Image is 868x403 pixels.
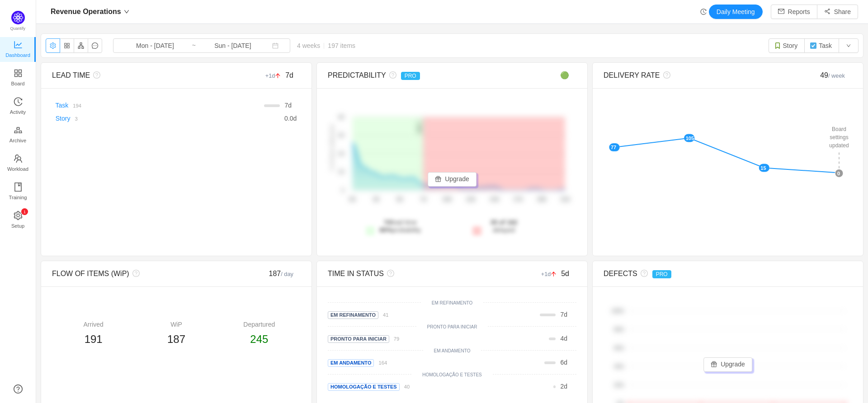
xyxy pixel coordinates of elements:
a: Dashboard [14,41,23,59]
span: 5d [561,270,569,277]
tspan: 40 [339,151,344,156]
a: 79 [389,335,399,342]
span: 197 items [328,42,355,49]
span: PRO [401,72,420,80]
button: icon: giftUpgrade [428,172,476,187]
span: 191 [85,333,103,345]
button: icon: message [88,38,102,53]
span: 4 [560,335,564,342]
small: HOMOLOGAÇÃO E TESTES [422,372,482,377]
i: icon: question-circle [660,71,670,79]
button: Story [769,38,805,53]
i: icon: team [14,154,23,163]
div: WiP [135,320,217,329]
span: 🟢 [560,71,569,79]
div: TIME IN STATUS [328,268,514,279]
div: DEFECTS [604,268,790,279]
span: d [284,102,292,109]
i: icon: line-chart [14,40,23,49]
img: Quantify [11,11,25,24]
tspan: 3d [373,197,379,203]
span: 49 [820,71,845,79]
small: 41 [383,312,388,318]
a: 164 [374,359,387,366]
div: Departured [218,320,301,329]
i: icon: appstore [14,69,23,78]
tspan: 60 [339,133,344,138]
button: Daily Meeting [709,5,763,19]
a: 40 [400,383,410,390]
span: Dashboard [5,46,30,64]
button: icon: giftUpgrade [703,357,752,372]
i: icon: question-circle [129,270,140,277]
tspan: 40% [614,364,624,369]
span: 4 weeks [290,42,362,49]
tspan: 10d [442,197,451,203]
span: Archive [9,131,26,150]
div: FLOW OF ITEMS (WiP) [52,268,239,279]
span: 2 [560,383,564,390]
div: Arrived [52,320,135,329]
button: Task [804,38,839,53]
tspan: 5d [396,197,402,203]
a: Training [14,183,23,201]
span: 187 [167,333,185,345]
a: icon: settingSetup [14,211,23,230]
span: lead time [379,219,421,234]
span: 6 [560,359,564,366]
small: / week [828,72,845,79]
i: icon: history [14,97,23,106]
a: Board [14,69,23,87]
sup: 1 [21,208,28,215]
span: Quantify [10,26,26,31]
span: Setup [11,217,24,235]
span: Training [9,188,27,206]
button: icon: down [839,38,859,53]
i: icon: arrow-up [551,271,557,277]
tspan: 17d [513,197,522,203]
span: Homologação e Testes [328,383,400,391]
button: icon: share-altShare [817,5,858,19]
button: icon: mailReports [771,5,817,19]
tspan: 7d [420,197,426,203]
small: 79 [394,336,399,342]
span: d [284,115,297,122]
button: icon: setting [46,38,60,53]
span: 0.0 [284,115,293,122]
span: Em refinamento [328,311,378,319]
span: Activity [10,103,26,121]
small: 194 [73,103,81,108]
tspan: 20% [614,382,624,388]
span: 7 [284,102,288,109]
span: d [560,383,567,390]
a: 41 [378,311,388,318]
a: 3 [70,115,77,122]
div: DELIVERY RATE [604,70,790,81]
span: d [560,359,567,366]
a: Story [56,115,71,122]
tspan: 14d [490,197,499,203]
span: d [560,335,567,342]
tspan: 20 [339,169,344,175]
a: Activity [14,98,23,116]
button: icon: appstore [60,38,74,53]
i: icon: question-circle [637,270,648,277]
input: End date [196,41,269,51]
strong: 35 of 162 [491,219,518,226]
span: PRO [652,270,671,278]
div: Board settings updated [827,123,850,151]
div: PREDICTABILITY [328,70,514,81]
span: Pronto para Iniciar [328,335,389,343]
small: / day [281,271,293,277]
div: 187 [239,268,301,279]
i: icon: history [700,9,707,15]
tspan: 100% [611,308,624,314]
tspan: 60% [614,345,624,351]
p: 1 [23,208,25,215]
tspan: 21d [561,197,570,203]
small: PRONTO PARA INICIAR [427,324,477,329]
span: Em andamento [328,359,374,367]
small: EM REFINAMENTO [432,300,472,305]
i: icon: calendar [272,42,278,49]
i: icon: question-circle [386,71,396,79]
